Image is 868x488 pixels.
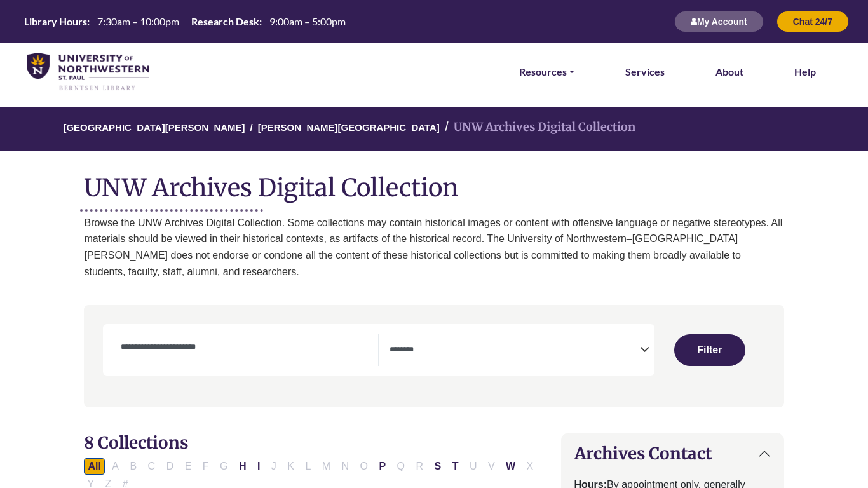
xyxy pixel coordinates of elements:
[84,163,783,202] h1: UNW Archives Digital Collection
[519,64,574,80] a: Resources
[97,15,179,27] span: 7:30am – 10:00pm
[186,15,262,28] th: Research Desk:
[258,120,440,133] a: [PERSON_NAME][GEOGRAPHIC_DATA]
[63,120,245,133] a: [GEOGRAPHIC_DATA][PERSON_NAME]
[776,11,849,32] button: Chat 24/7
[502,458,519,475] button: Filter Results W
[375,458,390,475] button: Filter Results P
[776,16,849,27] a: Chat 24/7
[254,458,264,475] button: Filter Results I
[19,15,90,28] th: Library Hours:
[269,15,346,27] span: 9:00am – 5:00pm
[84,432,188,453] span: 8 Collections
[562,433,783,473] button: Archives Contact
[449,458,463,475] button: Filter Results T
[84,305,783,407] nav: Search filters
[84,107,783,151] nav: breadcrumb
[440,118,635,137] li: UNW Archives Digital Collection
[19,15,351,29] a: Hours Today
[27,53,149,91] img: library_home
[674,16,764,27] a: My Account
[84,215,783,280] p: Browse the UNW Archives Digital Collection. Some collections may contain historical images or con...
[625,64,665,80] a: Services
[794,64,816,80] a: Help
[235,458,250,475] button: Filter Results H
[674,334,745,366] button: Submit for Search Results
[390,346,640,356] textarea: Search
[19,15,351,27] table: Hours Today
[84,458,104,475] button: All
[674,11,764,32] button: My Account
[113,339,378,355] input: Collection Title/Keyword
[715,64,743,80] a: About
[431,458,445,475] button: Filter Results S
